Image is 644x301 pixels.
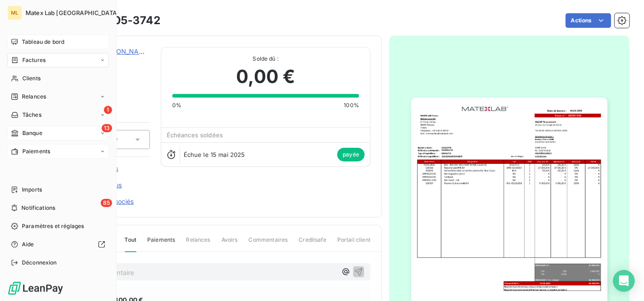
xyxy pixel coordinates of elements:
h3: 202505-3742 [85,12,160,29]
span: Portail client [337,236,371,251]
span: 1 [104,106,112,114]
span: Creditsafe [299,236,326,251]
span: Paiements [147,236,175,251]
span: Déconnexion [22,259,57,267]
span: 13 [102,124,112,132]
span: Tout [125,236,137,252]
div: Open Intercom Messenger [613,270,635,292]
span: Relances [22,93,46,101]
span: Notifications [21,204,55,212]
a: Aide [7,237,109,252]
span: Clients [22,74,41,83]
div: ML [7,5,22,20]
span: Échéances soldées [167,131,223,139]
span: Relances [186,236,210,251]
span: Imports [22,186,42,194]
span: Échue le 15 mai 2025 [184,151,245,158]
span: Banque [22,129,42,137]
span: Paiements [22,147,50,156]
span: Commentaires [249,236,288,251]
span: 0,00 € [236,63,295,90]
span: Solde dû : [172,55,359,63]
span: 0% [172,101,181,109]
span: Factures [22,56,46,64]
span: Tableau de bord [22,38,64,46]
span: Paramètres et réglages [22,222,84,230]
span: Avoirs [222,236,238,251]
span: payée [337,148,365,161]
button: Actions [566,13,611,28]
span: 85 [101,199,112,207]
span: Matex Lab [GEOGRAPHIC_DATA] [26,9,119,16]
span: Aide [22,240,34,249]
span: 100% [344,101,359,109]
span: Tâches [22,111,41,119]
img: Logo LeanPay [7,281,64,296]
